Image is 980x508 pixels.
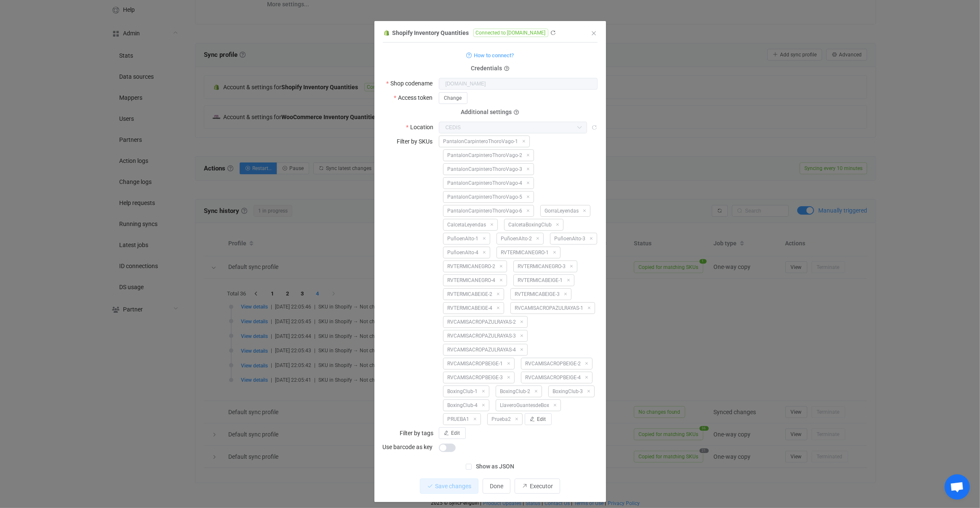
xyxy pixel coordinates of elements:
span: How to connect? [474,51,514,60]
span: Change [444,95,462,101]
div: dialog [374,21,606,502]
span: Additional settings [461,109,512,116]
label: Shop codename [387,77,438,89]
input: Select [439,122,587,133]
label: Filter by SKUs [397,136,438,147]
input: Click the info button above to learn how to obtain this [439,78,598,90]
span: Credentials [471,65,502,72]
label: Location [406,121,439,133]
button: Change [439,92,467,104]
a: Open chat [945,474,970,500]
label: Access token [394,92,438,104]
span: PantalonCarpinteroThoroVago-1 [439,136,530,147]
